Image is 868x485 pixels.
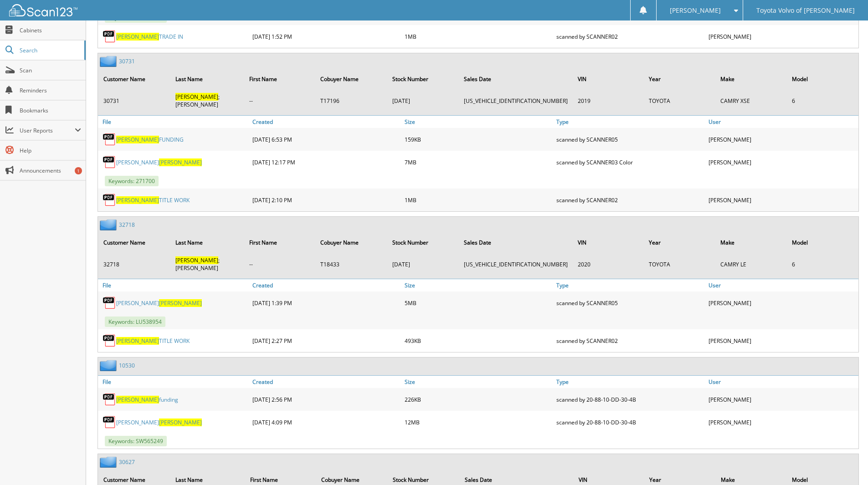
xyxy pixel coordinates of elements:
div: [DATE] 2:56 PM [250,390,402,408]
th: Stock Number [388,70,458,88]
img: PDF.png [103,193,116,207]
div: [PERSON_NAME] [706,294,858,312]
div: 159KB [402,130,555,148]
th: Model [787,70,858,88]
td: 6 [787,89,858,112]
th: First Name [245,70,315,88]
div: [PERSON_NAME] [706,153,858,171]
a: [PERSON_NAME][PERSON_NAME] [116,158,202,166]
th: VIN [573,70,643,88]
th: Stock Number [388,233,458,252]
a: [PERSON_NAME]TRADE IN [116,33,183,41]
span: Keywords: 271700 [105,176,159,186]
div: [DATE] 4:09 PM [250,413,402,431]
div: [DATE] 6:53 PM [250,130,402,148]
span: [PERSON_NAME] [175,93,218,101]
span: Toyota Volvo of [PERSON_NAME] [756,8,855,13]
th: Make [716,70,786,88]
a: Size [402,279,555,291]
td: 2019 [573,89,643,112]
td: 6 [787,253,858,276]
div: 226KB [402,390,555,408]
a: User [706,376,858,388]
iframe: Chat Widget [822,441,868,485]
span: [PERSON_NAME] [175,256,218,264]
a: File [98,116,250,128]
td: 2020 [573,253,643,276]
div: 1MB [402,27,555,46]
a: Created [250,376,402,388]
div: [PERSON_NAME] [706,332,858,350]
img: PDF.png [103,415,116,429]
span: Search [20,46,80,54]
span: Keywords: SW565249 [105,436,167,446]
td: T18433 [316,253,386,276]
div: [DATE] 1:39 PM [250,294,402,312]
div: scanned by 20-88-10-DD-30-4B [554,390,706,408]
div: [DATE] 2:10 PM [250,191,402,209]
a: File [98,376,250,388]
a: [PERSON_NAME]funding [116,396,178,403]
td: [US_VEHICLE_IDENTIFICATION_NUMBER] [459,89,572,112]
div: 1 [75,167,82,174]
img: folder2.png [100,456,119,468]
th: Last Name [171,70,244,88]
a: [PERSON_NAME][PERSON_NAME] [116,299,202,307]
td: CAMRY LE [716,253,786,276]
a: Size [402,376,555,388]
td: TOYOTA [644,89,715,112]
a: [PERSON_NAME]FUNDING [116,136,184,143]
td: TOYOTA [644,253,715,276]
a: User [706,116,858,128]
td: T17196 [316,89,386,112]
span: Keywords: LU538954 [105,317,165,327]
span: Bookmarks [20,107,81,114]
th: VIN [573,233,643,252]
div: scanned by SCANNER03 Color [554,153,706,171]
a: [PERSON_NAME]TITLE WORK [116,196,190,204]
td: ;[PERSON_NAME] [171,253,244,276]
span: Reminders [20,87,81,94]
a: 32718 [119,221,135,229]
a: Type [554,116,706,128]
td: ;[PERSON_NAME] [171,89,244,112]
span: Announcements [20,167,81,174]
div: 493KB [402,332,555,350]
td: -- [245,89,315,112]
th: Last Name [171,233,244,252]
span: Help [20,147,81,154]
div: scanned by 20-88-10-DD-30-4B [554,413,706,431]
img: PDF.png [103,296,116,310]
th: Sales Date [459,233,572,252]
div: [DATE] 12:17 PM [250,153,402,171]
td: [DATE] [388,253,458,276]
td: 30731 [99,89,170,112]
th: Model [787,233,858,252]
img: scan123-logo-white.svg [9,4,77,16]
img: folder2.png [100,360,119,371]
div: [PERSON_NAME] [706,191,858,209]
div: 12MB [402,413,555,431]
td: [US_VEHICLE_IDENTIFICATION_NUMBER] [459,253,572,276]
a: Created [250,279,402,291]
img: PDF.png [103,334,116,347]
div: 1MB [402,191,555,209]
td: -- [245,253,315,276]
a: Type [554,279,706,291]
div: scanned by SCANNER02 [554,191,706,209]
a: Created [250,116,402,128]
div: scanned by SCANNER05 [554,130,706,148]
div: [PERSON_NAME] [706,390,858,408]
a: User [706,279,858,291]
img: PDF.png [103,155,116,169]
th: Cobuyer Name [316,233,386,252]
a: 30627 [119,458,135,466]
th: First Name [245,233,315,252]
span: [PERSON_NAME] [159,299,202,307]
img: PDF.png [103,30,116,43]
span: Cabinets [20,26,81,34]
td: [DATE] [388,89,458,112]
img: PDF.png [103,133,116,146]
div: [DATE] 2:27 PM [250,332,402,350]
